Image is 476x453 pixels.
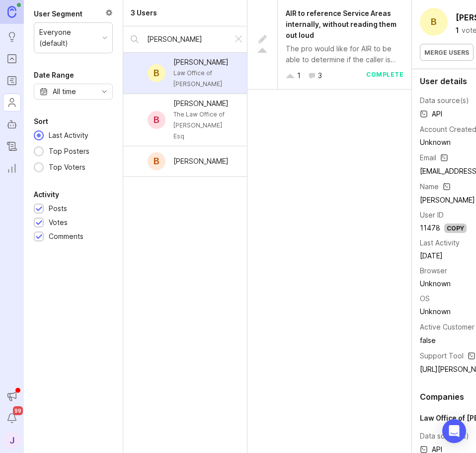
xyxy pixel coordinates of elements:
div: Browser [420,265,447,276]
a: Roadmaps [3,72,21,90]
a: Autopilot [3,115,21,133]
div: User Segment [34,8,82,20]
a: Reporting [3,159,21,177]
div: Active Customer [420,322,475,333]
span: API [420,108,442,120]
div: Data source(s) [420,95,469,106]
a: Ideas [3,28,21,46]
div: Data source(s) [420,431,469,442]
div: Votes [49,217,68,228]
div: All time [53,86,76,97]
a: Portal [3,50,21,68]
div: 11478 [420,223,440,233]
div: complete [366,70,403,81]
div: Email [420,152,436,163]
div: [PERSON_NAME] [173,156,229,167]
div: Last Activity [44,130,93,141]
div: Activity [34,189,59,201]
div: Posts [49,203,67,214]
button: Notifications [3,409,21,427]
div: [PERSON_NAME] [173,57,231,68]
div: B [420,8,448,36]
div: Comments [49,231,83,242]
div: [PERSON_NAME] [173,98,231,109]
svg: toggle icon [96,88,112,96]
div: B [148,64,165,82]
div: Date Range [34,69,74,81]
div: Law Office of [PERSON_NAME] [173,68,231,90]
div: B [148,152,165,170]
div: Top Posters [44,146,94,157]
div: Open Intercom Messenger [442,419,466,443]
div: 3 [318,70,322,81]
span: Merge users [424,49,469,56]
button: J [3,431,21,449]
div: B [148,111,165,129]
div: Copy [444,224,467,233]
time: [DATE] [420,251,443,260]
div: The Law Office of [PERSON_NAME] Esq [173,109,231,142]
div: 3 Users [131,7,157,18]
div: Last Activity [420,237,460,248]
div: Everyone (default) [39,27,98,49]
a: Changelog [3,137,21,155]
input: Search by name... [147,34,225,45]
img: Canny Home [7,6,16,17]
div: Support Tool [420,350,464,361]
div: Top Voters [44,162,90,173]
div: User ID [420,210,444,221]
span: 99 [13,406,23,415]
div: The pro would like for AIR to be able to determine if the caller is within [GEOGRAPHIC_DATA], wit... [286,43,403,65]
div: 1 [456,27,459,34]
div: Name [420,181,439,192]
div: Sort [34,115,48,127]
div: OS [420,293,430,304]
button: Announcements [3,387,21,405]
div: 1 [297,70,301,81]
a: Users [3,94,21,112]
button: Merge users [420,44,474,61]
span: AIR to reference Service Areas internally, without reading them out loud [286,9,397,39]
